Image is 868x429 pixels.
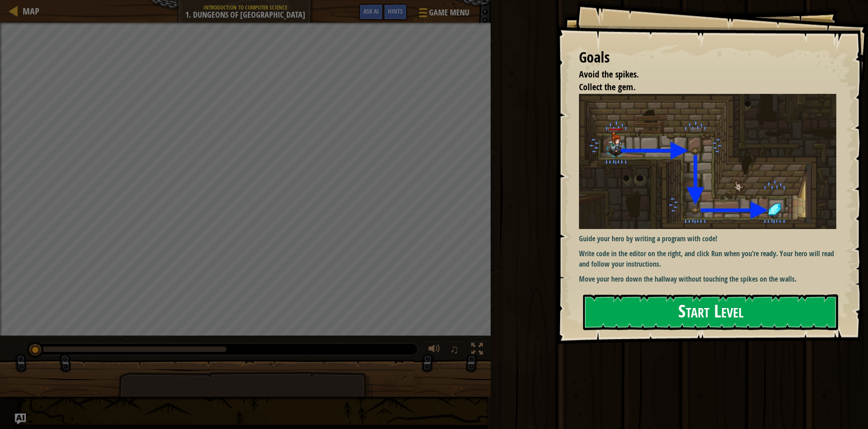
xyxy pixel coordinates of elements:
button: Adjust volume [425,341,444,360]
p: Guide your hero by writing a program with code! [579,234,843,244]
li: Collect the gem. [568,81,834,94]
button: Ask AI [359,4,383,20]
span: Map [23,5,39,17]
img: Dungeons of kithgard [579,94,843,229]
p: Move your hero down the hallway without touching the spikes on the walls. [579,274,843,284]
button: Start Level [583,294,838,330]
button: ♫ [448,341,463,360]
a: Map [18,5,39,17]
button: Toggle fullscreen [468,341,486,360]
button: Ask AI [15,414,26,424]
button: Game Menu [412,4,475,25]
span: Collect the gem. [579,81,636,93]
span: Avoid the spikes. [579,68,639,80]
span: Game Menu [429,7,469,19]
span: ♫ [450,342,459,356]
div: Goals [579,47,836,68]
li: Avoid the spikes. [568,68,834,81]
p: Write code in the editor on the right, and click Run when you’re ready. Your hero will read it an... [579,249,843,269]
span: Hints [388,7,403,15]
span: Ask AI [363,7,379,15]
